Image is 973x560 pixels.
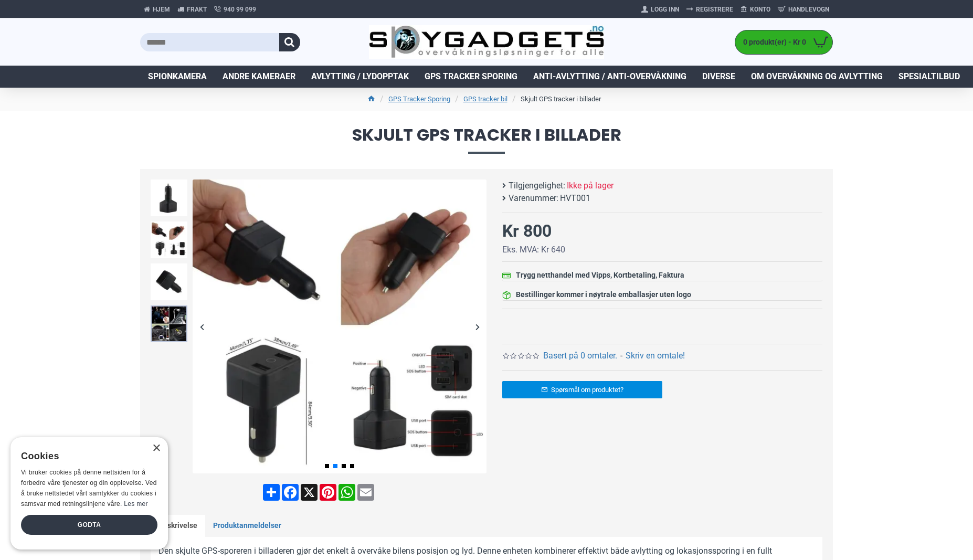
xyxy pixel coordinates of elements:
span: Konto [750,5,770,14]
div: Godta [21,515,157,535]
span: Om overvåkning og avlytting [751,70,883,83]
a: Logg Inn [638,1,683,18]
div: Kr 800 [502,218,552,244]
a: Anti-avlytting / Anti-overvåkning [525,66,694,88]
span: Go to slide 4 [350,464,354,468]
span: 940 99 099 [224,5,256,14]
img: Skjult GPS tracker i billader - SpyGadgets.no [151,305,187,342]
span: Skjult GPS tracker i billader [140,126,833,153]
a: Andre kameraer [215,66,303,88]
a: Pinterest [319,484,337,501]
a: GPS Tracker Sporing [417,66,525,88]
a: Om overvåkning og avlytting [743,66,891,88]
a: 0 produkt(er) - Kr 0 [735,30,832,54]
a: GPS tracker bil [463,94,507,104]
span: Diverse [702,70,735,83]
a: Registrere [683,1,737,18]
b: - [620,351,622,361]
div: Previous slide [193,318,211,336]
span: Logg Inn [651,5,679,14]
a: Beskrivelse [151,515,205,537]
span: GPS Tracker Sporing [425,70,517,83]
span: Andre kameraer [223,70,295,83]
span: Registrere [696,5,733,14]
div: Close [152,445,160,452]
span: HVT001 [560,192,590,205]
a: Diverse [694,66,743,88]
a: Handlevogn [774,1,833,18]
a: Share [262,484,281,501]
img: Skjult GPS tracker i billader - SpyGadgets.no [151,179,187,216]
a: Skriv en omtale! [626,350,685,362]
a: Produktanmeldelser [205,515,289,537]
a: Spesialtilbud [891,66,968,88]
div: Next slide [468,318,486,336]
span: Anti-avlytting / Anti-overvåkning [533,70,686,83]
a: Spionkamera [140,66,215,88]
span: 0 produkt(er) - Kr 0 [735,37,809,48]
span: Hjem [153,5,170,14]
span: Spesialtilbud [898,70,960,83]
span: Handlevogn [788,5,829,14]
a: Basert på 0 omtaler. [543,350,617,362]
span: Avlytting / Lydopptak [311,70,409,83]
a: GPS Tracker Sporing [388,94,450,104]
div: Bestillinger kommer i nøytrale emballasjer uten logo [516,289,691,300]
img: SpyGadgets.no [369,25,605,59]
span: Frakt [187,5,207,14]
span: Go to slide 2 [333,464,337,468]
img: Skjult GPS tracker i billader - SpyGadgets.no [151,221,187,258]
img: Skjult GPS tracker i billader - SpyGadgets.no [193,179,486,473]
span: Go to slide 3 [342,464,346,468]
div: Cookies [21,445,151,468]
a: Les mer, opens a new window [124,500,147,508]
span: Ikke på lager [567,179,614,192]
a: Email [356,484,375,501]
img: Skjult GPS tracker i billader - SpyGadgets.no [151,263,187,300]
b: Varenummer: [509,192,558,205]
span: Vi bruker cookies på denne nettsiden for å forbedre våre tjenester og din opplevelse. Ved å bruke... [21,469,157,507]
a: WhatsApp [337,484,356,501]
div: Trygg netthandel med Vipps, Kortbetaling, Faktura [516,270,684,281]
a: X [300,484,319,501]
a: Facebook [281,484,300,501]
a: Spørsmål om produktet? [502,381,662,398]
span: Spionkamera [148,70,207,83]
span: Go to slide 1 [325,464,329,468]
b: Tilgjengelighet: [509,179,565,192]
a: Avlytting / Lydopptak [303,66,417,88]
a: Konto [737,1,774,18]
